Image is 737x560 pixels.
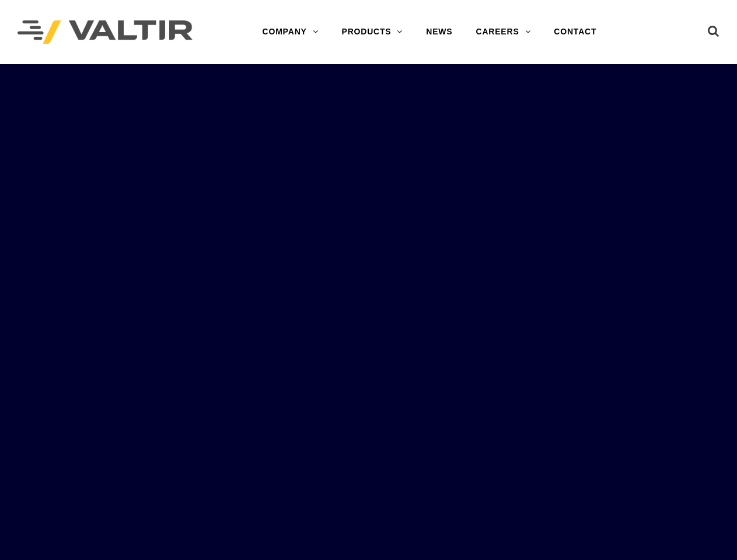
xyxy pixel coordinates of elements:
[464,20,542,44] a: CAREERS
[251,20,330,44] a: COMPANY
[414,20,464,44] a: NEWS
[18,20,193,44] img: Valtir
[330,20,415,44] a: PRODUCTS
[542,20,608,44] a: CONTACT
